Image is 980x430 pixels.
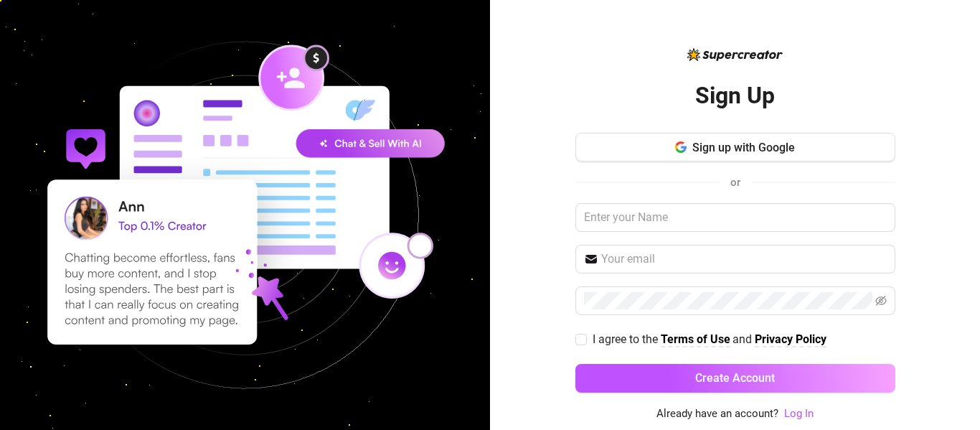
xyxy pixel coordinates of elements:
[656,406,778,423] span: Already have an account?
[575,133,895,162] button: Sign up with Google
[692,141,795,154] span: Sign up with Google
[661,332,730,346] strong: Terms of Use
[593,332,661,346] span: I agree to the
[575,364,895,393] button: Create Account
[730,176,740,189] span: or
[755,332,826,346] strong: Privacy Policy
[687,48,783,61] img: logo-BBDzfeDw.svg
[755,332,826,347] a: Privacy Policy
[695,81,775,111] h2: Sign Up
[784,407,814,420] a: Log In
[601,251,887,268] input: Your email
[661,332,730,347] a: Terms of Use
[732,332,755,346] span: and
[575,203,895,232] input: Enter your Name
[784,406,814,423] a: Log In
[695,371,775,385] span: Create Account
[875,295,887,307] span: eye-invisible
